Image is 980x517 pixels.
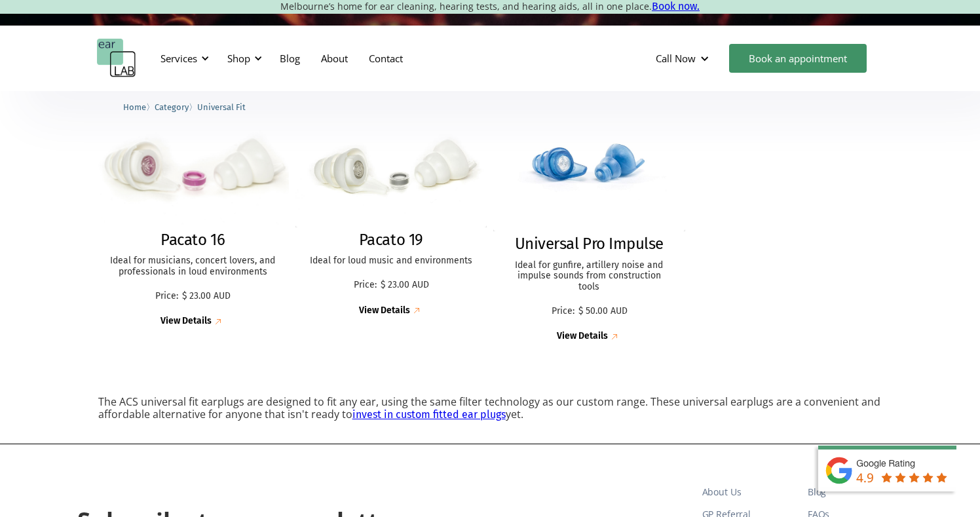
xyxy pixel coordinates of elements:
[155,100,189,113] a: Category
[808,481,903,503] a: Blog
[381,280,429,291] p: $ 23.00 AUD
[182,291,231,302] p: $ 23.00 AUD
[160,316,212,327] div: View Details
[98,396,882,421] p: The ACS universal fit earplugs are designed to fit any ear, using the same filter technology as o...
[123,102,146,112] span: Home
[311,39,358,77] a: About
[269,39,311,77] a: Blog
[197,102,246,112] span: Universal Fit
[123,100,146,113] a: Home
[295,100,487,227] img: Pacato 19
[557,331,608,342] div: View Details
[551,306,576,317] p: Price:
[153,39,213,78] div: Services
[87,94,298,233] img: Pacato 16
[110,256,276,278] p: Ideal for musicians, concert lovers, and professionals in loud environments
[352,408,506,421] a: invest in custom fitted ear plugs
[359,231,423,250] h2: Pacato 19
[515,235,664,254] h2: Universal Pro Impulse
[295,100,487,317] a: Pacato 19Pacato 19Ideal for loud music and environmentsPrice:$ 23.00 AUDView Details
[702,481,797,503] a: About Us
[656,52,696,65] div: Call Now
[97,100,289,328] a: Pacato 16Pacato 16Ideal for musicians, concert lovers, and professionals in loud environmentsPric...
[219,39,266,78] div: Shop
[155,291,179,302] p: Price:
[358,39,413,77] a: Contact
[506,260,672,293] p: Ideal for gunfire, artillery noise and impulse sounds from construction tools
[645,39,723,78] div: Call Now
[97,39,136,78] a: home
[160,52,197,65] div: Services
[729,44,867,73] a: Book an appointment
[353,280,377,291] p: Price:
[155,100,197,114] li: 〉
[160,231,225,250] h2: Pacato 16
[309,256,474,267] p: Ideal for loud music and environments
[123,100,155,114] li: 〉
[155,102,189,112] span: Category
[578,306,628,317] p: $ 50.00 AUD
[359,305,410,316] div: View Details
[227,52,250,65] div: Shop
[493,100,685,343] a: Universal Pro ImpulseUniversal Pro ImpulseIdeal for gunfire, artillery noise and impulse sounds f...
[493,100,685,231] img: Universal Pro Impulse
[197,100,246,113] a: Universal Fit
